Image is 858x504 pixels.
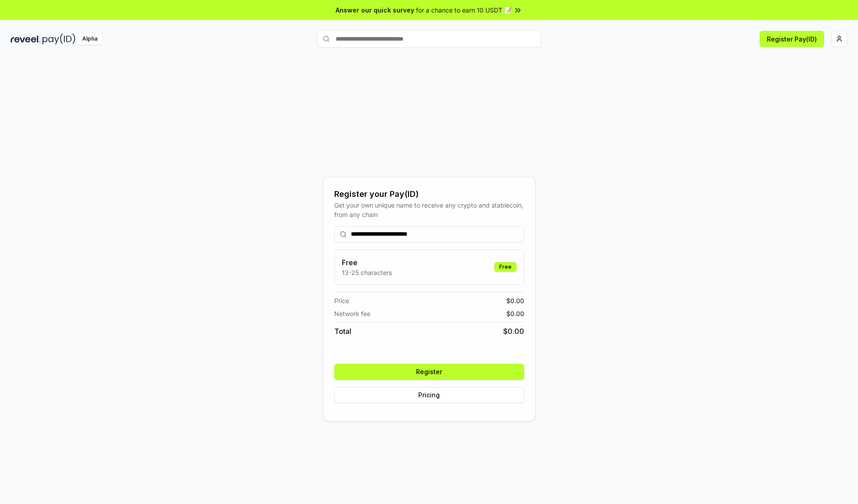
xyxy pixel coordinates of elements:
[334,309,370,318] span: Network fee
[11,33,41,45] img: reveel_dark
[77,33,102,45] div: Alpha
[506,309,524,318] span: $ 0.00
[342,257,392,268] h3: Free
[42,33,76,45] img: pay_id
[334,188,524,200] div: Register your Pay(ID)
[760,31,824,47] button: Register Pay(ID)
[494,262,517,272] div: Free
[334,200,524,219] div: Get your own unique name to receive any crypto and stablecoin, from any chain
[334,326,351,337] span: Total
[336,5,414,15] span: Answer our quick survey
[342,268,392,277] p: 13-25 characters
[334,364,524,380] button: Register
[334,296,349,305] span: Price
[334,387,524,403] button: Pricing
[506,296,524,305] span: $ 0.00
[416,5,512,15] span: for a chance to earn 10 USDT 📝
[503,326,524,337] span: $ 0.00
